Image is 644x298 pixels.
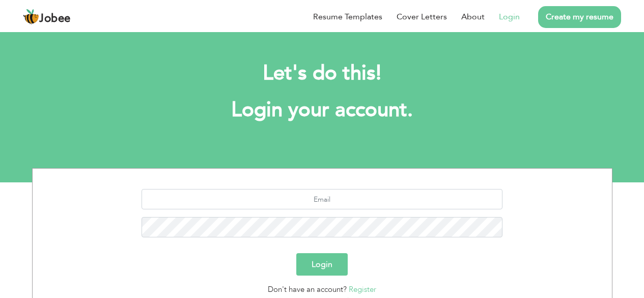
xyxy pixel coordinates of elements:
[313,11,382,23] a: Resume Templates
[349,284,376,294] a: Register
[296,253,348,276] button: Login
[39,13,71,24] span: Jobee
[268,284,347,294] span: Don't have an account?
[397,11,447,23] a: Cover Letters
[142,189,502,209] input: Email
[499,11,520,23] a: Login
[47,97,597,123] h1: Login your account.
[23,9,71,25] a: Jobee
[461,11,485,23] a: About
[23,9,39,25] img: jobee.io
[47,60,597,87] h2: Let's do this!
[538,6,621,28] a: Create my resume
